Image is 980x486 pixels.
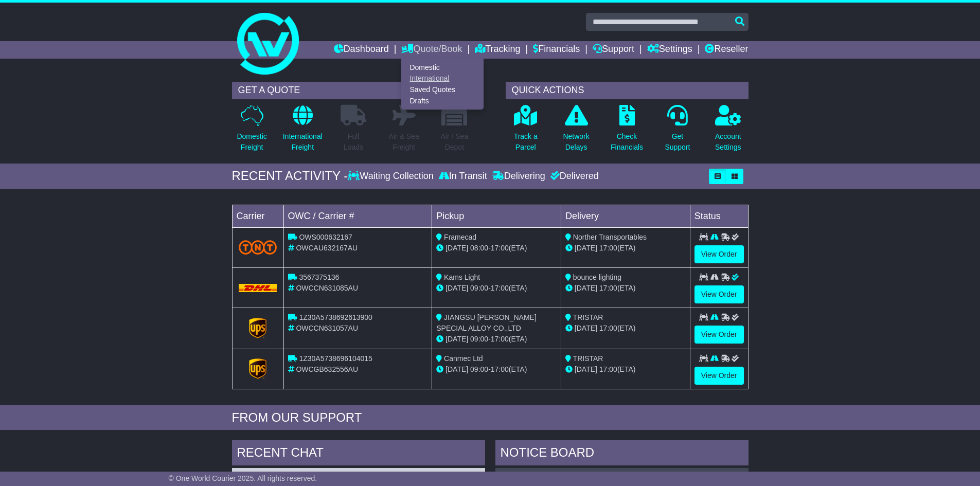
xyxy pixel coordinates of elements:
p: Full Loads [341,131,366,153]
div: - (ETA) [436,283,557,294]
img: GetCarrierServiceLogo [249,358,266,379]
td: Pickup [432,205,561,227]
span: 17:00 [491,284,509,292]
img: DHL.png [239,284,277,292]
span: [DATE] [446,365,468,373]
div: Waiting Collection [348,171,436,182]
span: 17:00 [491,244,509,252]
p: Air / Sea Depot [441,131,469,153]
span: 08:00 [470,244,488,252]
a: DomesticFreight [236,104,267,158]
div: (ETA) [565,243,686,254]
td: OWC / Carrier # [283,205,432,227]
a: International [402,73,483,84]
span: OWCCN631057AU [296,324,358,332]
div: GET A QUOTE [232,82,475,99]
p: Network Delays [563,131,589,153]
span: Norther Transportables [573,233,647,241]
span: Canmec Ltd [444,354,483,363]
span: 17:00 [491,365,509,373]
div: NOTICE BOARD [495,440,749,468]
span: [DATE] [575,284,597,292]
span: bounce lighting [573,273,621,281]
span: [DATE] [446,244,468,252]
a: Quote/Book [401,41,462,59]
span: [DATE] [575,244,597,252]
div: - (ETA) [436,243,557,254]
div: Quote/Book [401,59,484,110]
td: Carrier [232,205,283,227]
span: [DATE] [575,365,597,373]
img: GetCarrierServiceLogo [249,318,266,338]
p: Account Settings [715,131,741,153]
p: Check Financials [611,131,643,153]
a: View Order [694,245,744,263]
a: Track aParcel [513,104,538,158]
div: - (ETA) [436,364,557,375]
span: 09:00 [470,335,488,343]
a: Tracking [475,41,520,59]
p: Get Support [665,131,690,153]
a: View Order [694,367,744,385]
div: FROM OUR SUPPORT [232,410,749,425]
a: Financials [533,41,580,59]
span: Kams Light [444,273,480,281]
div: RECENT CHAT [232,440,485,468]
a: View Order [694,285,744,303]
a: InternationalFreight [282,104,323,158]
span: [DATE] [446,284,468,292]
span: 17:00 [599,365,617,373]
a: GetSupport [664,104,690,158]
span: OWCAU632167AU [296,244,358,252]
img: TNT_Domestic.png [239,240,277,254]
span: 3567375136 [299,273,339,281]
a: CheckFinancials [610,104,644,158]
div: Delivering [490,171,548,182]
div: QUICK ACTIONS [506,82,749,99]
div: In Transit [436,171,490,182]
span: [DATE] [575,324,597,332]
a: Support [593,41,634,59]
td: Delivery [561,205,690,227]
div: Delivered [548,171,599,182]
a: AccountSettings [715,104,742,158]
span: Framecad [444,233,476,241]
a: Reseller [705,41,748,59]
div: (ETA) [565,323,686,334]
span: 1Z30A5738692613900 [299,313,372,321]
span: 17:00 [491,335,509,343]
a: Domestic [402,62,483,73]
a: Dashboard [334,41,389,59]
div: - (ETA) [436,334,557,345]
span: © One World Courier 2025. All rights reserved. [169,474,317,482]
span: 09:00 [470,365,488,373]
div: (ETA) [565,364,686,375]
span: TRISTAR [573,313,603,321]
span: 09:00 [470,284,488,292]
div: RECENT ACTIVITY - [232,169,348,184]
p: Domestic Freight [237,131,266,153]
td: Status [690,205,748,227]
p: Air & Sea Freight [389,131,419,153]
span: 17:00 [599,244,617,252]
a: Drafts [402,95,483,106]
a: View Order [694,326,744,344]
span: 17:00 [599,324,617,332]
span: OWS000632167 [299,233,352,241]
span: JIANGSU [PERSON_NAME] SPECIAL ALLOY CO.,LTD [436,313,537,332]
a: Saved Quotes [402,84,483,96]
span: OWCGB632556AU [296,365,358,373]
span: OWCCN631085AU [296,284,358,292]
span: [DATE] [446,335,468,343]
p: International Freight [283,131,323,153]
span: 17:00 [599,284,617,292]
span: TRISTAR [573,354,603,363]
p: Track a Parcel [514,131,538,153]
div: (ETA) [565,283,686,294]
a: NetworkDelays [562,104,590,158]
span: 1Z30A5738696104015 [299,354,372,363]
a: Settings [647,41,692,59]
